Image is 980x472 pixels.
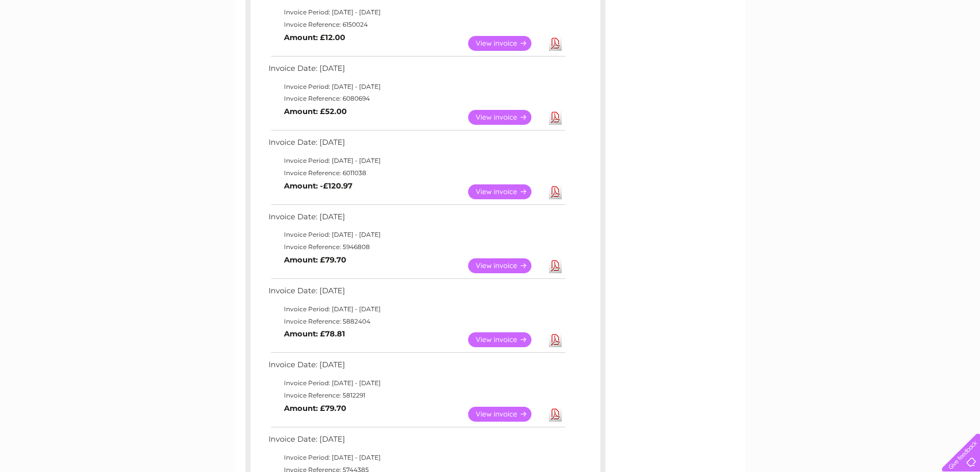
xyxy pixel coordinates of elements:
[468,36,544,51] a: View
[34,27,87,58] img: logo.png
[549,258,562,273] a: Download
[468,332,544,347] a: View
[549,407,562,422] a: Download
[266,358,567,377] td: Invoice Date: [DATE]
[549,36,562,51] a: Download
[786,5,857,18] a: 0333 014 3131
[284,255,346,265] b: Amount: £79.70
[266,18,567,31] td: Invoice Reference: 6150024
[468,407,544,422] a: View
[946,44,970,51] a: Log out
[266,303,567,315] td: Invoice Period: [DATE] - [DATE]
[468,258,544,273] a: View
[549,110,562,125] a: Download
[266,167,567,179] td: Invoice Reference: 6011038
[853,44,884,51] a: Telecoms
[549,332,562,347] a: Download
[266,432,567,451] td: Invoice Date: [DATE]
[468,110,544,125] a: View
[266,62,567,81] td: Invoice Date: [DATE]
[284,404,346,413] b: Amount: £79.70
[825,44,847,51] a: Energy
[266,229,567,241] td: Invoice Period: [DATE] - [DATE]
[266,241,567,253] td: Invoice Reference: 5946808
[284,33,345,42] b: Amount: £12.00
[247,6,734,50] div: Clear Business is a trading name of Verastar Limited (registered in [GEOGRAPHIC_DATA] No. 3667643...
[890,44,905,51] a: Blog
[266,81,567,93] td: Invoice Period: [DATE] - [DATE]
[266,6,567,18] td: Invoice Period: [DATE] - [DATE]
[266,92,567,105] td: Invoice Reference: 6080694
[912,44,937,51] a: Contact
[266,284,567,303] td: Invoice Date: [DATE]
[266,451,567,464] td: Invoice Period: [DATE] - [DATE]
[468,184,544,199] a: View
[799,44,818,51] a: Water
[266,389,567,402] td: Invoice Reference: 5812291
[266,136,567,155] td: Invoice Date: [DATE]
[284,107,347,116] b: Amount: £52.00
[549,184,562,199] a: Download
[266,155,567,167] td: Invoice Period: [DATE] - [DATE]
[266,377,567,389] td: Invoice Period: [DATE] - [DATE]
[284,329,345,338] b: Amount: £78.81
[284,181,352,191] b: Amount: -£120.97
[266,315,567,328] td: Invoice Reference: 5882404
[266,210,567,229] td: Invoice Date: [DATE]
